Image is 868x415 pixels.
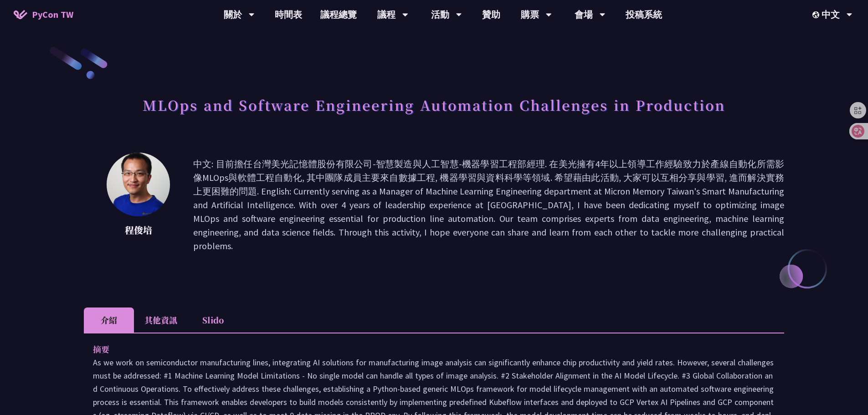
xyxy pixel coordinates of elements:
[134,307,188,333] li: 其他資訊
[84,307,134,333] li: 介紹
[812,11,822,18] img: Locale Icon
[107,153,170,216] img: 程俊培
[188,307,238,333] li: Slido
[5,3,82,26] a: PyCon TW
[143,91,725,118] h1: MLOps and Software Engineering Automation Challenges in Production
[107,223,170,237] p: 程俊培
[32,8,73,21] span: PyCon TW
[193,157,784,253] p: 中文: 目前擔任台灣美光記憶體股份有限公司-智慧製造與人工智慧-機器學習工程部經理. 在美光擁有4年以上領導工作經驗致力於產線自動化所需影像MLOps與軟體工程自動化, 其中團隊成員主要來自數據...
[14,10,27,19] img: Home icon of PyCon TW 2025
[93,343,757,356] p: 摘要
